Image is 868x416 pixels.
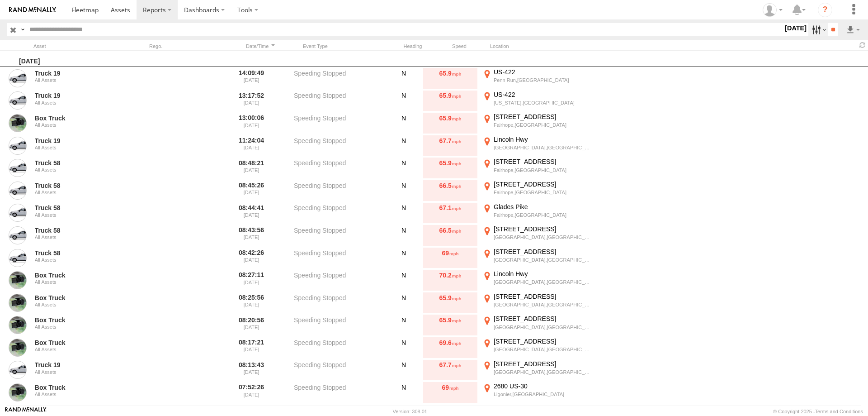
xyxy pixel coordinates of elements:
a: Visit our Website [5,407,47,416]
div: [STREET_ADDRESS] [494,248,593,256]
label: 13:00:06 [DATE] [234,113,269,134]
label: 07:52:26 [DATE] [234,382,269,403]
div: [GEOGRAPHIC_DATA],[GEOGRAPHIC_DATA] [494,257,593,263]
div: N [388,158,420,178]
div: 65.9 [423,68,477,89]
div: [US_STATE],[GEOGRAPHIC_DATA] [494,100,593,106]
div: N [388,225,420,246]
div: [STREET_ADDRESS] [494,292,593,301]
label: Click to View Event Location [481,337,594,358]
div: N [388,315,420,335]
div: Lincoln Hwy [494,270,593,278]
div: All Assets [35,190,123,195]
i: ? [818,3,832,17]
div: 69 [423,248,477,268]
label: 08:48:21 [DATE] [234,158,269,178]
label: Click to View Event Location [481,315,594,335]
label: Click to View Event Location [481,292,594,313]
div: All Assets [35,279,123,285]
div: [STREET_ADDRESS] [494,337,593,345]
div: Fairhope,[GEOGRAPHIC_DATA] [494,212,593,218]
a: Box Truck [35,339,123,347]
div: All Assets [35,369,123,375]
div: N [388,337,420,358]
div: 65.9 [423,315,477,335]
div: Fairhope,[GEOGRAPHIC_DATA] [494,122,593,128]
label: Speeding Stopped [294,248,384,268]
div: © Copyright 2025 - [773,409,863,414]
label: Speeding Stopped [294,315,384,335]
a: Truck 58 [35,226,123,234]
a: Truck 58 [35,182,123,190]
div: Penn Run,[GEOGRAPHIC_DATA] [494,77,593,83]
label: Search Query [19,23,26,36]
a: Truck 19 [35,361,123,369]
div: Ligonier,[GEOGRAPHIC_DATA] [494,391,593,397]
div: 65.9 [423,292,477,313]
label: 08:25:56 [DATE] [234,292,269,313]
a: Box Truck [35,316,123,324]
a: Truck 58 [35,249,123,257]
div: N [388,68,420,89]
label: 08:20:56 [DATE] [234,315,269,335]
div: All Assets [35,257,123,263]
div: [STREET_ADDRESS] [494,180,593,188]
div: Fairhope,[GEOGRAPHIC_DATA] [494,167,593,173]
label: Click to View Event Location [481,248,594,268]
label: Speeding Stopped [294,91,384,111]
a: Truck 19 [35,69,123,77]
a: Box Truck [35,114,123,122]
label: Click to View Event Location [481,270,594,291]
label: Speeding Stopped [294,225,384,246]
div: [STREET_ADDRESS] [494,225,593,233]
div: Version: 308.01 [393,409,427,414]
a: Truck 19 [35,137,123,145]
div: 66.5 [423,225,477,246]
div: N [388,292,420,313]
label: 08:13:43 [DATE] [234,360,269,381]
div: [GEOGRAPHIC_DATA],[GEOGRAPHIC_DATA] [494,346,593,353]
div: US-422 [494,91,593,99]
div: Lincoln Hwy [494,135,593,143]
label: [DATE] [783,23,808,33]
div: Click to Sort [243,43,278,49]
div: 65.9 [423,113,477,134]
a: Truck 19 [35,91,123,100]
div: N [388,382,420,403]
div: 65.9 [423,158,477,178]
label: Speeding Stopped [294,135,384,156]
div: Glades Pike [494,203,593,211]
div: All Assets [35,392,123,397]
div: N [388,135,420,156]
div: All Assets [35,167,123,172]
a: Box Truck [35,271,123,279]
div: Samantha Graf [759,3,786,17]
label: 11:24:04 [DATE] [234,135,269,156]
div: N [388,360,420,381]
div: [GEOGRAPHIC_DATA],[GEOGRAPHIC_DATA] [494,369,593,375]
div: [STREET_ADDRESS] [494,315,593,323]
div: [STREET_ADDRESS] [494,360,593,368]
div: All Assets [35,302,123,307]
label: 08:43:56 [DATE] [234,225,269,246]
div: Fairhope,[GEOGRAPHIC_DATA] [494,189,593,196]
div: [GEOGRAPHIC_DATA],[GEOGRAPHIC_DATA] [494,324,593,330]
div: [GEOGRAPHIC_DATA],[GEOGRAPHIC_DATA] [494,144,593,151]
label: 08:45:26 [DATE] [234,180,269,201]
label: Click to View Event Location [481,360,594,381]
div: All Assets [35,212,123,218]
a: Truck 58 [35,204,123,212]
div: N [388,180,420,201]
label: Speeding Stopped [294,360,384,381]
div: [GEOGRAPHIC_DATA],[GEOGRAPHIC_DATA] [494,279,593,285]
div: 70.2 [423,270,477,291]
span: Refresh [857,41,868,49]
a: Terms and Conditions [815,409,863,414]
div: All Assets [35,100,123,105]
div: 69.6 [423,337,477,358]
div: N [388,270,420,291]
label: 08:44:41 [DATE] [234,203,269,224]
div: N [388,91,420,111]
label: Click to View Event Location [481,225,594,246]
a: Box Truck [35,383,123,392]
